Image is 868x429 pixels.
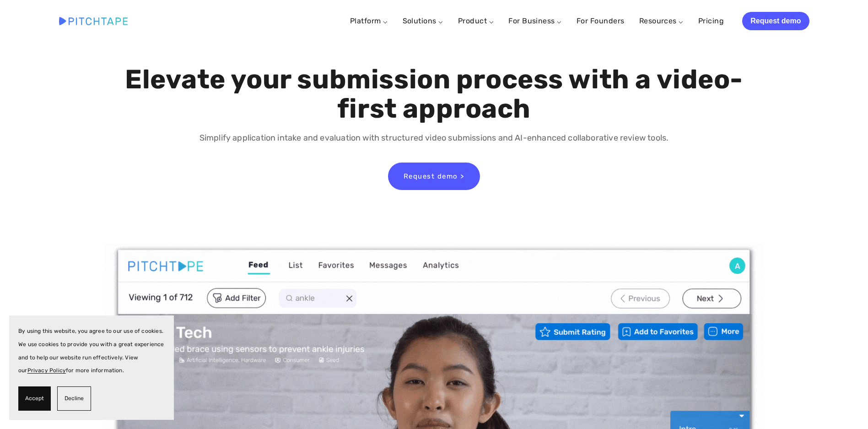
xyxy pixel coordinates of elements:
a: Platform ⌵ [350,16,388,25]
a: Pricing [698,13,724,29]
img: Pitchtape | Video Submission Management Software [59,17,128,25]
p: Simplify application intake and evaluation with structured video submissions and AI-enhanced coll... [123,131,745,145]
span: Decline [65,392,84,405]
section: Cookie banner [9,315,174,420]
a: Product ⌵ [458,16,494,25]
button: Accept [18,386,51,411]
iframe: Chat Widget [822,385,868,429]
span: Accept [25,392,44,405]
a: Request demo [742,12,809,30]
a: Privacy Policy [27,367,66,374]
a: For Founders [577,13,625,29]
button: Decline [57,386,91,411]
p: By using this website, you agree to our use of cookies. We use cookies to provide you with a grea... [18,325,165,377]
a: Resources ⌵ [639,16,684,25]
a: Request demo > [388,163,480,190]
a: For Business ⌵ [508,16,562,25]
a: Solutions ⌵ [403,16,443,25]
h1: Elevate your submission process with a video-first approach [123,65,745,124]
